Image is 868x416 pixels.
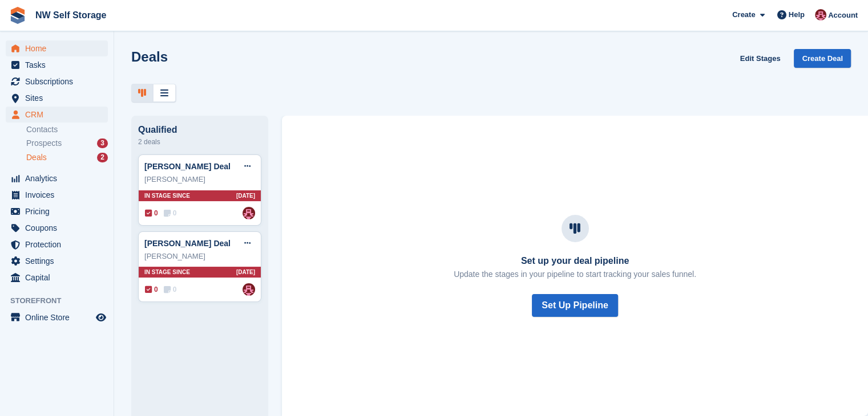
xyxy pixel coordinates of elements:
span: In stage since [144,268,190,276]
a: menu [6,203,108,219]
img: Josh Vines [243,207,255,219]
a: menu [6,57,108,73]
div: Qualified [138,125,261,135]
div: 3 [97,138,108,148]
span: Pricing [25,203,94,219]
a: Create Deal [794,49,851,68]
button: Set Up Pipeline [532,294,617,317]
span: 0 [164,284,177,295]
span: [DATE] [236,191,255,200]
span: Protection [25,236,94,252]
span: Capital [25,270,94,286]
a: menu [6,236,108,252]
span: Storefront [10,295,114,307]
a: menu [6,220,108,236]
a: NW Self Storage [31,6,111,25]
a: menu [6,107,108,123]
a: [PERSON_NAME] Deal [144,162,231,171]
span: Account [828,10,858,21]
span: Help [789,9,805,21]
span: Deals [26,152,47,163]
a: menu [6,90,108,106]
span: Coupons [25,220,94,236]
span: CRM [25,107,94,123]
a: Prospects 3 [26,137,108,149]
span: [DATE] [236,268,255,276]
a: Edit Stages [736,49,785,68]
h1: Deals [131,49,168,64]
span: Home [25,40,94,56]
p: Update the stages in your pipeline to start tracking your sales funnel. [454,268,696,280]
span: Sites [25,90,94,106]
span: Online Store [25,309,94,325]
span: Subscriptions [25,74,94,89]
div: 2 [97,153,108,162]
span: Invoices [25,187,94,203]
h3: Set up your deal pipeline [454,256,696,266]
a: [PERSON_NAME] Deal [144,239,231,248]
span: Settings [25,253,94,269]
a: menu [6,187,108,203]
span: Analytics [25,170,94,186]
span: 0 [164,208,177,218]
a: menu [6,74,108,89]
a: menu [6,309,108,325]
a: menu [6,253,108,269]
img: Josh Vines [815,9,826,21]
span: Create [732,9,755,21]
div: [PERSON_NAME] [144,251,255,262]
span: Prospects [26,138,62,149]
span: 0 [145,284,158,295]
div: [PERSON_NAME] [144,174,255,185]
span: In stage since [144,191,190,200]
img: stora-icon-8386f47178a22dfd0bd8f6a31ec36ba5ce8667c1dd55bd0f319d3a0aa187defe.svg [9,7,26,24]
span: Tasks [25,57,94,73]
a: menu [6,170,108,186]
a: Preview store [94,311,108,324]
div: 2 deals [138,135,261,149]
span: 0 [145,208,158,218]
a: menu [6,40,108,56]
img: Josh Vines [243,283,255,296]
a: Contacts [26,124,108,135]
a: Deals 2 [26,152,108,164]
a: menu [6,270,108,286]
